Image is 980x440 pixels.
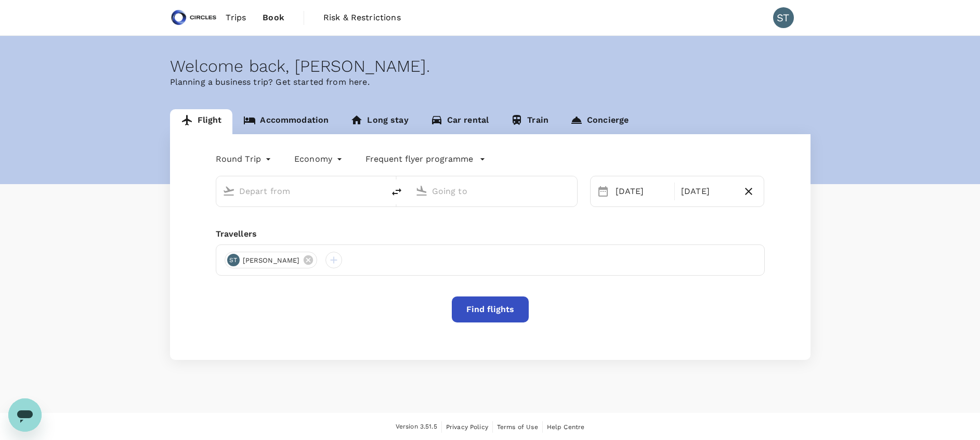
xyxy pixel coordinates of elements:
p: Planning a business trip? Get started from here. [170,76,811,88]
a: Terms of Use [497,421,538,433]
button: Frequent flyer programme [365,153,486,165]
a: Privacy Policy [446,421,488,433]
div: Economy [294,151,345,167]
button: Find flights [452,296,529,322]
div: Travellers [216,228,765,240]
span: Privacy Policy [446,423,488,431]
div: [DATE] [677,181,738,202]
input: Going to [432,183,555,199]
iframe: Button to launch messaging window [8,398,42,432]
div: Welcome back , [PERSON_NAME] . [170,57,811,76]
button: Open [570,190,572,192]
button: Open [377,190,379,192]
a: Accommodation [232,109,339,134]
div: Round Trip [216,151,274,167]
span: Terms of Use [497,423,538,431]
a: Train [500,109,559,134]
span: Trips [226,11,246,24]
span: Book [263,11,284,24]
a: Concierge [559,109,639,134]
div: ST [227,254,240,266]
a: Help Centre [547,421,585,433]
div: [DATE] [611,181,672,202]
img: Circles [170,6,218,29]
span: Version 3.51.5 [396,422,437,432]
span: [PERSON_NAME] [237,255,306,266]
p: Frequent flyer programme [365,153,473,165]
a: Flight [170,109,233,134]
span: Help Centre [547,423,585,431]
div: ST [773,7,794,28]
div: ST[PERSON_NAME] [225,252,318,268]
a: Car rental [420,109,500,134]
span: Risk & Restrictions [323,11,401,24]
a: Long stay [339,109,419,134]
input: Depart from [239,183,362,199]
button: delete [384,179,409,204]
